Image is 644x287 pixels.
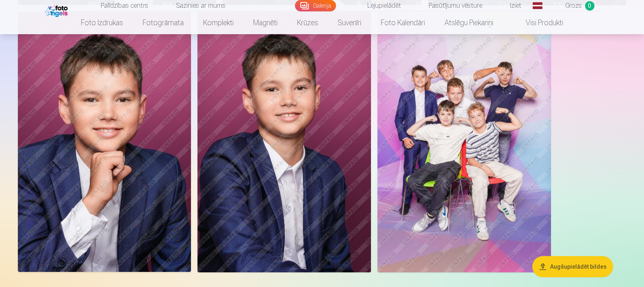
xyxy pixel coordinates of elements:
[243,11,287,34] a: Magnēti
[435,11,503,34] a: Atslēgu piekariņi
[371,11,435,34] a: Foto kalendāri
[328,11,371,34] a: Suvenīri
[287,11,328,34] a: Krūzes
[45,3,70,17] img: /fa1
[133,11,193,34] a: Fotogrāmata
[193,11,243,34] a: Komplekti
[71,11,133,34] a: Foto izdrukas
[532,256,613,277] button: Augšupielādēt bildes
[503,11,573,34] a: Visi produkti
[565,1,582,11] span: Grozs
[585,1,594,11] span: 0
